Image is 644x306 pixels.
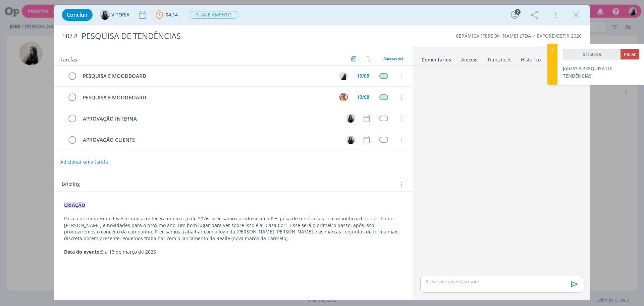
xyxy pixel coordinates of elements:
button: 04:14 [154,9,179,20]
div: PESQUISA E MOODBOARD [80,93,333,102]
button: V [338,92,348,102]
img: V [346,114,355,123]
a: Histórico [521,53,541,63]
span: 04:14 [166,11,178,18]
span: PESQUISA DE TENDÊNCIAS [563,65,612,79]
button: Concluir [62,9,93,21]
button: R [338,71,348,81]
div: 13/08 [357,74,369,78]
p: Para a próxima Expo Revestir que acontecerá em março de 2026, precisamos produzir uma Pesquisa de... [64,215,403,242]
span: Concluir [67,12,88,17]
button: Parar [621,49,639,59]
strong: Data do evento: [64,249,101,255]
button: VVITORIA [100,10,129,20]
div: APROVAÇÃO CLIENTE [80,136,340,144]
div: 13/08 [357,95,369,99]
img: R [339,72,348,80]
a: EXPOREVESTIR 2026 [537,33,582,39]
span: 587.8 [62,33,77,40]
img: V [346,136,355,144]
span: Briefing [62,180,80,189]
img: V [339,93,348,101]
div: PESQUISA DE TENDÊNCIAS [79,28,363,44]
a: Timesheet [487,53,511,63]
a: Comentários [421,53,451,63]
span: 587.8 [570,65,581,72]
button: Adicionar uma tarefa [60,156,108,168]
div: dialog [54,5,590,300]
div: APROVAÇÃO INTERNA [80,115,340,123]
span: Abertas 4/4 [383,56,403,61]
button: V [345,114,356,124]
div: Anexos [461,56,477,63]
div: PESQUISA E MOODBOARD [80,72,333,80]
button: 2 [509,9,520,20]
button: V [345,135,356,145]
img: arrow-down-up.svg [367,56,371,62]
div: 2 [515,9,521,15]
span: Parar [624,51,636,57]
span: Tarefas [60,55,77,63]
span: PLANEJAMENTO [189,11,238,19]
a: CERÂMICA [PERSON_NAME] LTDA [456,33,531,39]
img: V [100,10,110,20]
button: PLANEJAMENTO [189,11,238,19]
span: VITORIA [111,12,129,17]
a: Job587.8PESQUISA DE TENDÊNCIAS [563,65,612,79]
p: 9 a 13 de março de 2026 [64,249,403,255]
strong: CRIAÇÃO [64,202,85,208]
